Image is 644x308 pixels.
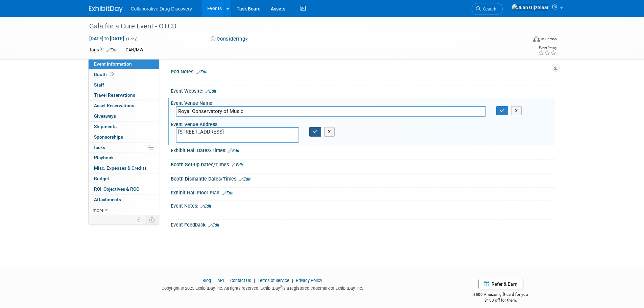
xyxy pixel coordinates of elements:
[106,48,118,52] a: Edit
[446,298,555,303] div: $150 off for them.
[171,145,555,154] div: Exhibit Hall Dates/Times:
[89,80,159,90] a: Staff
[94,82,104,88] span: Staff
[89,46,118,54] td: Tags
[446,287,555,303] div: $500 Amazon gift card for you,
[230,278,251,283] a: Contact Us
[94,176,109,181] span: Budget
[94,155,114,160] span: Playbook
[252,278,257,283] span: |
[290,278,295,283] span: |
[89,153,159,163] a: Playbook
[541,37,557,42] div: In-Person
[94,165,147,171] span: Misc. Expenses & Credits
[202,278,211,283] a: Blog
[200,204,211,209] a: Edit
[171,98,555,106] div: Event Venue Name:
[89,143,159,153] a: Tasks
[89,6,123,13] img: ExhibitDay
[171,174,555,183] div: Booth Dismantle Dates/Times:
[89,111,159,121] a: Giveaways
[134,215,145,224] td: Personalize Event Tab Strip
[171,86,555,95] div: Event Website:
[125,37,138,41] span: (1 day)
[89,90,159,100] a: Travel Reservations
[487,35,557,45] div: Event Format
[208,35,251,43] button: Considering
[208,223,219,228] a: Edit
[94,61,132,67] span: Event Information
[94,197,121,202] span: Attachments
[124,47,145,54] div: CAN/MW
[94,92,135,98] span: Travel Reservations
[225,278,229,283] span: |
[87,20,517,32] div: Gala for a Cure Event - OTCD
[94,103,134,108] span: Asset Reservations
[109,72,115,77] span: Booth not reserved yet
[89,101,159,111] a: Asset Reservations
[145,215,159,224] td: Toggle Event Tabs
[478,279,523,289] a: Refer & Earn
[171,188,555,196] div: Exhibit Hall Floor Plan:
[222,191,234,195] a: Edit
[324,127,335,137] button: X
[228,148,239,153] a: Edit
[472,3,503,15] a: Search
[171,67,555,75] div: Pod Notes:
[89,174,159,184] a: Budget
[103,36,110,41] span: to
[89,35,124,42] span: [DATE] [DATE]
[296,278,322,283] a: Privacy Policy
[511,106,522,116] button: X
[481,6,496,11] span: Search
[94,72,115,77] span: Booth
[171,160,555,168] div: Booth Set-up Dates/Times:
[89,195,159,205] a: Attachments
[93,145,105,150] span: Tasks
[94,186,139,192] span: ROI, Objectives & ROO
[171,201,555,210] div: Event Notes:
[239,177,251,182] a: Edit
[89,184,159,194] a: ROI, Objectives & ROO
[538,46,556,50] div: Event Rating
[94,124,117,129] span: Shipments
[89,284,436,291] div: Copyright © 2025 ExhibitDay, Inc. All rights reserved. ExhibitDay is a registered trademark of Ex...
[93,207,103,213] span: more
[89,59,159,69] a: Event Information
[232,163,243,167] a: Edit
[171,119,555,128] div: Event Venue Address:
[533,36,540,42] img: Format-Inperson.png
[131,6,192,11] span: Collaborative Drug Discovery
[89,122,159,132] a: Shipments
[280,285,282,289] sup: ®
[94,113,116,119] span: Giveaways
[89,70,159,80] a: Booth
[205,89,216,94] a: Edit
[171,220,555,229] div: Event Feedback:
[212,278,216,283] span: |
[94,134,123,140] span: Sponsorships
[89,132,159,142] a: Sponsorships
[196,70,208,74] a: Edit
[258,278,289,283] a: Terms of Service
[511,4,549,11] img: Juan Gijzelaar
[217,278,224,283] a: API
[89,205,159,215] a: more
[89,163,159,173] a: Misc. Expenses & Credits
